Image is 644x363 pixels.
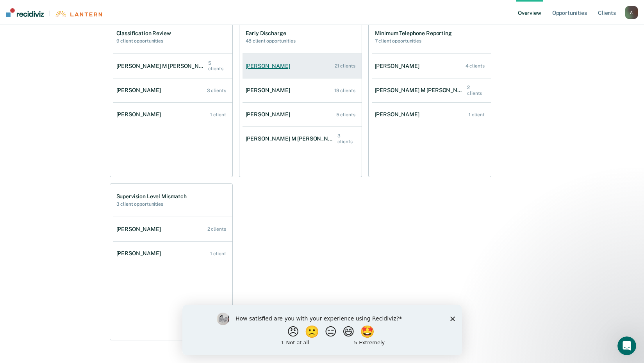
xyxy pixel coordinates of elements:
div: 5 clients [336,112,355,117]
a: [PERSON_NAME] M [PERSON_NAME] 5 clients [113,53,232,80]
iframe: Intercom live chat [617,336,636,355]
h2: 48 client opportunities [246,38,296,44]
div: [PERSON_NAME] [375,111,423,118]
div: 3 clients [337,133,355,144]
a: [PERSON_NAME] 21 clients [243,55,362,77]
span: | [44,10,55,17]
div: 1 client [210,251,226,256]
div: 2 clients [467,85,484,96]
div: 4 clients [466,63,485,69]
div: [PERSON_NAME] [116,111,164,118]
div: 2 clients [207,226,226,232]
div: [PERSON_NAME] M [PERSON_NAME] [246,135,338,142]
h1: Classification Review [116,30,171,37]
a: [PERSON_NAME] 19 clients [243,79,362,101]
a: [PERSON_NAME] 1 client [113,242,232,265]
a: [PERSON_NAME] 5 clients [243,103,362,126]
div: 21 clients [335,63,355,69]
div: [PERSON_NAME] [375,63,423,69]
h1: Minimum Telephone Reporting [375,30,452,37]
a: [PERSON_NAME] 1 client [372,103,491,126]
img: Lantern [55,11,102,17]
div: [PERSON_NAME] M [PERSON_NAME] [375,87,467,94]
h2: 3 client opportunities [116,201,187,207]
h1: Supervision Level Mismatch [116,193,187,200]
h1: Early Discharge [246,30,296,37]
div: 5 clients [208,60,226,72]
a: [PERSON_NAME] M [PERSON_NAME] 2 clients [372,77,491,104]
button: A [625,6,638,19]
a: [PERSON_NAME] M [PERSON_NAME] 3 clients [243,125,362,152]
div: [PERSON_NAME] [246,63,293,69]
a: [PERSON_NAME] 4 clients [372,55,491,77]
div: [PERSON_NAME] [246,87,293,94]
a: [PERSON_NAME] 3 clients [113,79,232,101]
h2: 7 client opportunities [375,38,452,44]
div: [PERSON_NAME] M [PERSON_NAME] [116,63,209,69]
a: | [6,8,102,17]
div: 3 clients [207,88,226,93]
div: [PERSON_NAME] [116,250,164,257]
div: 1 client [210,112,226,117]
a: [PERSON_NAME] 1 client [113,103,232,126]
iframe: Survey by Kim from Recidiviz [182,305,462,355]
img: Recidiviz [6,8,44,17]
h2: 9 client opportunities [116,38,171,44]
div: [PERSON_NAME] [116,226,164,233]
a: [PERSON_NAME] 2 clients [113,218,232,240]
div: 19 clients [334,88,355,93]
div: [PERSON_NAME] [116,87,164,94]
div: [PERSON_NAME] [246,111,293,118]
div: 1 client [469,112,484,117]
